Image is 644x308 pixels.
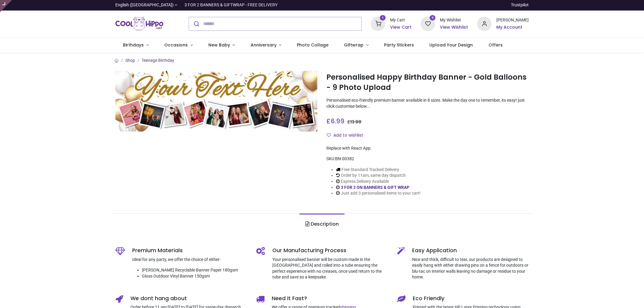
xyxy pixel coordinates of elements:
li: Express Delivery Available [336,179,421,185]
h5: Premium Materials [132,247,247,254]
h5: Eco Friendly [413,295,529,302]
a: Trustpilot [511,2,529,8]
p: Ideal for any party, we offer the choice of either: [132,257,247,263]
span: Giftwrap [344,42,364,48]
a: Birthdays [115,37,157,53]
a: Description [300,214,344,235]
h5: We dont hang about [130,295,247,302]
div: My Cart [390,17,412,23]
a: Shop [125,58,135,63]
img: Personalised Happy Birthday Banner - Gold Balloons - 9 Photo Upload [115,71,318,132]
span: Upload Your Design [429,42,473,48]
h5: Easy Application [412,247,529,254]
i: Add to wishlist [327,133,331,137]
a: My Account [496,24,529,30]
a: 3 FOR 2 ON BANNERS & GIFT WRAP [341,185,409,190]
p: Nice and thick, difficult to tear, our products are designed to easily hang with either drawing p... [412,257,529,280]
li: Gloss Outdoor Vinyl Banner 150gsm [142,273,247,279]
span: £ [347,119,361,125]
a: New Baby [200,37,243,53]
span: Photo Collage [297,42,328,48]
div: My Wishlist [440,17,468,23]
div: 3 FOR 2 BANNERS & GIFTWRAP - FREE DELIVERY [184,2,277,8]
span: BN-00382 [335,156,354,161]
li: Order by 11am, same day dispatch [336,173,421,179]
button: Submit [189,17,203,30]
img: Cool Hippo [115,15,164,32]
p: Personalised eco-friendly premium banner available in 8 sizes. Make the day one to remember, its ... [326,97,529,109]
span: Anniversary [251,42,277,48]
a: Teenage Birthday [142,58,174,63]
h5: Need it Fast? [272,295,388,302]
div: SKU: [326,156,529,162]
span: Offers [489,42,503,48]
a: English ([GEOGRAPHIC_DATA]) [115,2,178,8]
sup: 0 [430,15,435,21]
a: View Cart [390,24,412,30]
p: Your personalised banner will be custom made in the [GEOGRAPHIC_DATA] and rolled into a tube ensu... [272,257,388,280]
li: Free Standard Tracked Delivery [336,167,421,173]
a: 1 [371,21,385,26]
a: Anniversary [243,37,289,53]
div: Replace with React App. [326,145,529,151]
button: Add to wishlistAdd to wishlist [326,130,368,141]
span: Occasions [164,42,188,48]
li: [PERSON_NAME] Recyclable Banner Paper 180gsm [142,267,247,273]
span: Birthdays [123,42,144,48]
h5: Our Manufacturing Process [272,247,388,254]
span: 13.98 [350,119,361,125]
a: Logo of Cool Hippo [115,15,164,32]
h1: Personalised Happy Birthday Banner - Gold Balloons - 9 Photo Upload [326,72,529,93]
a: 0 [421,21,435,26]
a: View Wishlist [440,24,468,30]
span: Party Stickers [384,42,414,48]
a: Occasions [156,37,200,53]
div: [PERSON_NAME] [496,17,529,23]
span: £ [326,117,344,125]
span: New Baby [208,42,230,48]
span: 6.99 [331,117,344,125]
li: Just add 3 personalised items to your cart! [336,190,421,196]
sup: 1 [380,15,386,21]
a: Giftwrap [336,37,376,53]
